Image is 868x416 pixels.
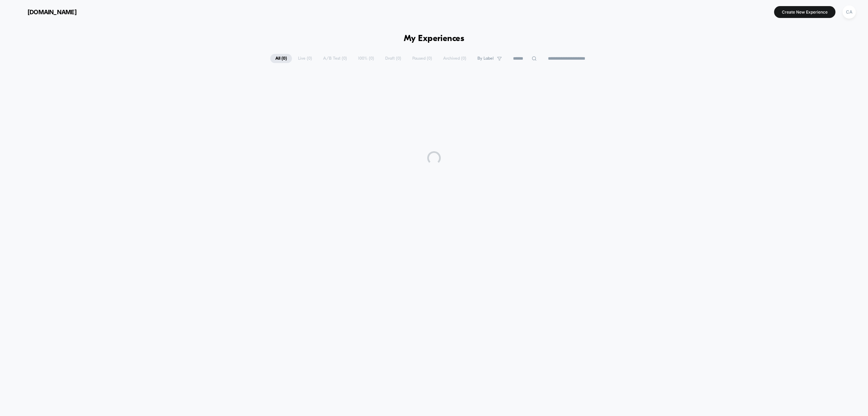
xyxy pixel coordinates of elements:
button: Create New Experience [774,6,835,18]
span: By Label [477,56,494,61]
span: All ( 0 ) [270,54,292,63]
div: CA [843,5,856,19]
span: [DOMAIN_NAME] [27,8,77,16]
button: [DOMAIN_NAME] [10,6,79,17]
h1: My Experiences [404,34,465,44]
button: CA [841,5,858,19]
